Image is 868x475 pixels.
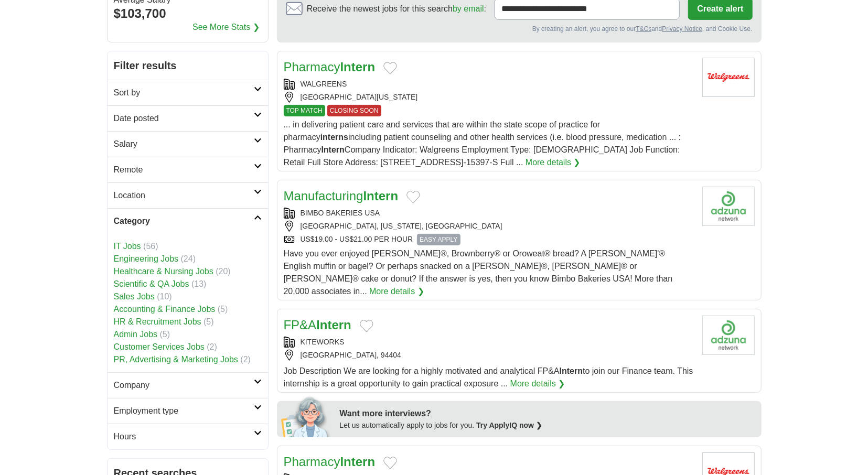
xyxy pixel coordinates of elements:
span: Receive the newest jobs for this search : [307,3,486,15]
button: Add to favorite jobs [360,320,373,332]
button: Add to favorite jobs [383,457,397,469]
div: $103,700 [114,4,262,23]
a: FP&AIntern [284,318,351,332]
a: WALGREENS [301,80,347,88]
a: Sort by [108,80,268,105]
div: Want more interviews? [340,407,755,420]
a: Healthcare & Nursing Jobs [114,267,213,276]
a: Engineering Jobs [114,254,179,263]
div: [GEOGRAPHIC_DATA], 94404 [284,350,694,361]
a: Location [108,182,268,208]
a: Salary [108,131,268,157]
span: (5) [218,305,228,314]
a: Company [108,372,268,398]
a: Try ApplyIQ now ❯ [476,421,542,429]
span: (5) [203,317,214,326]
a: More details ❯ [526,156,581,169]
h2: Employment type [114,405,254,417]
a: Date posted [108,105,268,131]
a: Admin Jobs [114,330,158,339]
button: Add to favorite jobs [383,62,397,74]
strong: Intern [560,366,583,375]
a: Employment type [108,398,268,424]
h2: Sort by [114,87,254,99]
div: By creating an alert, you agree to our and , and Cookie Use. [286,24,753,34]
a: Privacy Notice [662,25,702,33]
span: (56) [143,242,158,251]
strong: Intern [363,189,399,203]
a: Accounting & Finance Jobs [114,305,216,314]
img: Walgreens logo [702,58,755,97]
span: (10) [157,292,172,301]
a: Scientific & QA Jobs [114,279,189,288]
h2: Date posted [114,112,254,125]
h2: Salary [114,138,254,150]
div: [GEOGRAPHIC_DATA], [US_STATE], [GEOGRAPHIC_DATA] [284,221,694,232]
div: KITEWORKS [284,337,694,348]
div: BIMBO BAKERIES USA [284,208,694,219]
span: EASY APPLY [417,234,460,245]
span: Have you ever enjoyed [PERSON_NAME]®, Brownberry® or Oroweat® bread? A [PERSON_NAME]'® English mu... [284,249,673,296]
strong: Intern [322,145,345,154]
img: Company logo [702,316,755,355]
span: (2) [240,355,251,364]
h2: Remote [114,164,254,176]
a: More details ❯ [369,285,424,298]
a: HR & Recruitment Jobs [114,317,201,326]
span: (20) [216,267,230,276]
a: ManufacturingIntern [284,189,399,203]
span: (2) [207,342,217,351]
a: Sales Jobs [114,292,155,301]
a: Remote [108,157,268,182]
h2: Company [114,379,254,392]
strong: Intern [340,60,376,74]
span: TOP MATCH [284,105,325,116]
img: Company logo [702,187,755,226]
button: Add to favorite jobs [406,191,420,203]
span: ... in delivering patient care and services that are within the state scope of practice for pharm... [284,120,681,167]
a: More details ❯ [510,377,565,390]
strong: Intern [340,455,376,469]
span: CLOSING SOON [327,105,381,116]
h2: Location [114,189,254,202]
img: apply-iq-scientist.png [281,395,332,437]
span: (13) [191,279,206,288]
span: (5) [160,330,170,339]
strong: Intern [316,318,351,332]
div: [GEOGRAPHIC_DATA][US_STATE] [284,92,694,103]
div: US$19.00 - US$21.00 PER HOUR [284,234,694,245]
a: PharmacyIntern [284,455,376,469]
h2: Filter results [108,51,268,80]
h2: Category [114,215,254,228]
a: T&Cs [636,25,651,33]
a: Category [108,208,268,234]
h2: Hours [114,430,254,443]
a: by email [453,4,484,13]
a: Hours [108,424,268,449]
a: IT Jobs [114,242,141,251]
div: Let us automatically apply to jobs for you. [340,420,755,431]
a: Customer Services Jobs [114,342,205,351]
span: Job Description We are looking for a highly motivated and analytical FP&A to join our Finance tea... [284,366,693,388]
strong: interns [320,133,348,142]
a: PR, Advertising & Marketing Jobs [114,355,238,364]
span: (24) [181,254,196,263]
a: PharmacyIntern [284,60,376,74]
a: See More Stats ❯ [192,21,260,34]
